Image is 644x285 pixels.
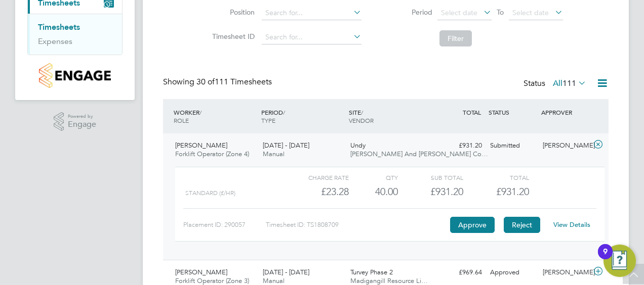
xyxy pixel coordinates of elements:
div: Sub Total [398,171,463,183]
a: Expenses [38,36,72,46]
div: £23.28 [284,183,349,200]
label: All [553,78,586,88]
span: TYPE [261,116,275,124]
div: Submitted [486,137,539,154]
span: Forklift Operator (Zone 4) [175,150,249,158]
a: Timesheets [38,22,80,32]
div: 40.00 [349,183,398,200]
div: 9 [603,252,608,265]
div: APPROVER [539,103,591,121]
div: PERIOD [259,103,346,129]
span: [DATE] - [DATE] [263,141,309,150]
span: 111 [562,78,576,88]
span: [PERSON_NAME] [175,268,227,276]
div: WORKER [171,103,259,129]
span: To [494,6,507,19]
span: Turvey Phase 2 [350,268,393,276]
button: Reject [504,217,540,233]
span: Forklift Operator (Zone 3) [175,276,249,285]
div: £969.64 [433,264,486,281]
div: Placement ID: 290057 [183,217,266,233]
a: View Details [553,220,590,229]
img: countryside-properties-logo-retina.png [39,63,110,88]
label: Position [209,8,255,17]
label: Period [387,8,432,17]
span: [DATE] - [DATE] [263,268,309,276]
div: STATUS [486,103,539,121]
div: Timesheet ID: TS1808709 [266,217,448,233]
div: SITE [346,103,434,129]
div: QTY [349,171,398,183]
div: [PERSON_NAME] [539,137,591,154]
span: [PERSON_NAME] And [PERSON_NAME] Co… [350,150,488,158]
span: £931.20 [496,185,529,198]
button: Filter [439,30,472,46]
span: [PERSON_NAME] [175,141,227,150]
span: / [199,108,202,116]
span: Select date [441,8,477,17]
input: Search for... [262,30,361,44]
label: Timesheet ID [209,32,255,41]
input: Search for... [262,6,361,20]
span: / [283,108,285,116]
a: Powered byEngage [54,112,97,131]
div: £931.20 [398,183,463,200]
div: Total [463,171,529,183]
div: [PERSON_NAME] [539,264,591,281]
span: Undy [350,141,366,150]
span: Engage [68,120,96,129]
span: TOTAL [463,108,481,116]
span: / [361,108,363,116]
span: 111 Timesheets [196,77,272,87]
span: Select date [512,8,549,17]
div: Approved [486,264,539,281]
span: VENDOR [349,116,374,124]
span: Madigangill Resource Li… [350,276,428,285]
span: Manual [263,150,285,158]
span: Standard (£/HR) [185,189,235,197]
span: Powered by [68,112,96,121]
div: £931.20 [433,137,486,154]
button: Open Resource Center, 9 new notifications [603,245,636,277]
button: Approve [450,217,495,233]
div: Timesheets [28,14,122,55]
span: ROLE [174,116,189,124]
div: Showing [163,77,274,87]
span: 30 of [196,77,215,87]
div: Status [524,77,588,91]
a: Go to home page [27,63,123,88]
span: Manual [263,276,285,285]
div: Charge rate [284,171,349,183]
